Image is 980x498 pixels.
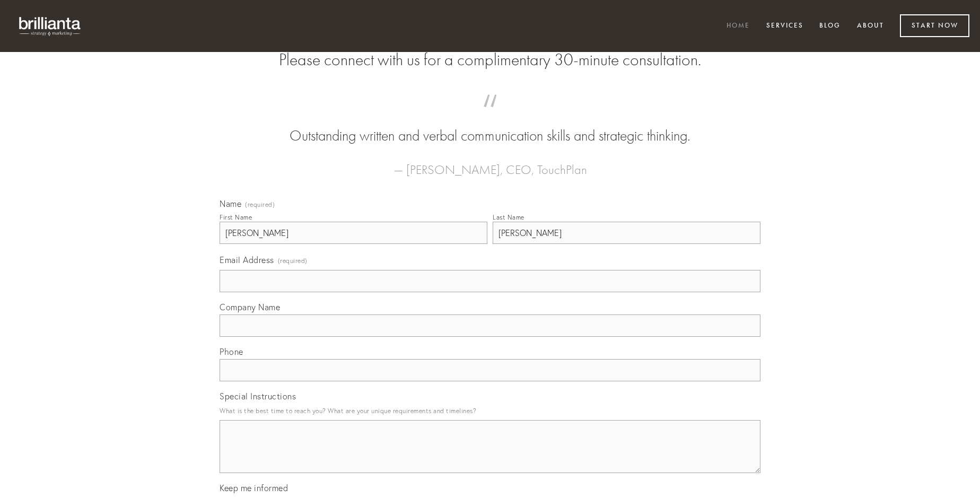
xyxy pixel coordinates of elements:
[11,11,90,41] img: brillianta - research, strategy, marketing
[220,391,296,401] span: Special Instructions
[245,202,275,208] span: (required)
[900,14,969,37] a: Start Now
[493,213,524,221] div: Last Name
[812,18,847,35] a: Blog
[237,105,743,126] span: “
[220,50,760,70] h2: Please connect with us for a complimentary 30-minute consultation.
[278,254,308,268] span: (required)
[220,255,274,265] span: Email Address
[237,146,743,180] figcaption: — [PERSON_NAME], CEO, TouchPlan
[759,18,810,35] a: Services
[220,302,280,312] span: Company Name
[237,105,743,146] blockquote: Outstanding written and verbal communication skills and strategic thinking.
[220,346,243,357] span: Phone
[220,213,252,221] div: First Name
[850,18,891,35] a: About
[220,483,288,493] span: Keep me informed
[220,404,760,418] p: What is the best time to reach you? What are your unique requirements and timelines?
[720,18,757,35] a: Home
[220,198,241,209] span: Name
